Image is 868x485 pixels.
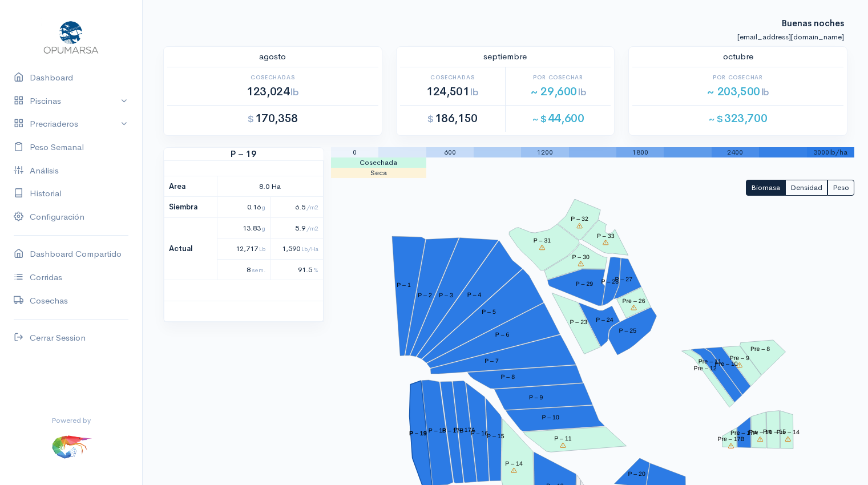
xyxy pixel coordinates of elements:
tspan: P – 10 [542,414,559,421]
tspan: Pre – 9 [730,355,749,362]
span: lb/ha [829,148,847,157]
tspan: P – 18 [429,427,446,434]
span: ~ 203,500 [706,84,769,99]
span: $ [248,113,254,125]
td: Seca [331,168,426,178]
td: 8 [217,259,270,280]
span: 600 [444,148,456,157]
tspan: P – 28 [601,278,619,285]
td: 13.83 [217,217,270,239]
tspan: P – 32 [571,216,588,223]
tspan: P – 29 [576,281,594,288]
tspan: P – 8 [500,374,515,381]
span: sem. [252,266,265,274]
tspan: P – 25 [619,327,636,334]
tspan: P – 30 [572,253,590,260]
td: 6.5 [270,197,323,218]
span: 323,700 [709,111,767,126]
span: 44,600 [532,111,584,126]
th: Siembra [164,197,217,218]
span: 1200 [537,148,553,157]
span: ~ 29,600 [530,84,586,99]
th: Actual [164,217,217,280]
td: 0.16 [217,197,270,218]
tspan: Pre – 11 [699,358,721,365]
span: % [313,266,318,274]
tspan: Pre – 14 [777,429,800,436]
tspan: P – 20 [628,471,645,478]
span: lb [470,86,478,98]
span: Biomasa [751,183,780,192]
span: 0 [353,148,357,157]
button: Densidad [785,180,827,196]
tspan: Pre – 15 [763,428,786,435]
img: ... [51,426,92,467]
tspan: P – 31 [534,237,551,244]
tspan: P – 2 [418,292,432,298]
tspan: Pre – 12 [693,365,716,372]
span: 3000 [813,148,829,157]
span: 123,024 [247,84,298,99]
tspan: Pre – 16 [749,429,772,436]
tspan: Pre – 26 [622,297,645,304]
span: ~ $ [709,113,723,125]
tspan: P – 6 [495,332,510,338]
span: Lb [259,245,265,253]
td: 8.0 Ha [217,176,323,197]
small: [EMAIL_ADDRESS][DOMAIN_NAME] [737,32,844,42]
td: 12,717 [217,239,270,260]
div: octubre [625,50,850,63]
tspan: P – 4 [467,292,482,298]
tspan: P – 1 [397,282,411,289]
tspan: P – 17B [442,427,464,434]
strong: Buenas noches [782,6,844,29]
tspan: P – 23 [570,319,587,326]
tspan: Pre – 8 [750,346,770,353]
td: Cosechada [331,157,426,168]
span: 124,501 [426,84,478,99]
td: 5.9 [270,217,323,239]
tspan: P – 5 [482,309,496,316]
span: $ [427,113,434,125]
img: Opumarsa [41,18,101,55]
tspan: P – 7 [485,358,499,365]
span: 186,150 [427,111,478,126]
h6: Cosechadas [167,74,378,80]
h6: Por Cosechar [632,74,843,80]
span: 2400 [727,148,743,157]
h6: Por Cosechar [506,74,611,80]
td: 91.5 [270,259,323,280]
tspan: Pre – 10 [715,361,738,367]
span: Peso [833,183,849,192]
div: septiembre [393,50,618,63]
span: lb [761,86,769,98]
div: agosto [160,50,385,63]
tspan: P – 27 [615,276,632,282]
th: Area [164,176,217,197]
tspan: P – 9 [529,394,543,401]
span: Lb/Ha [301,245,318,253]
span: lb [290,86,298,98]
tspan: P – 16 [470,430,488,437]
tspan: P – 14 [505,460,523,467]
span: 170,358 [248,111,298,126]
tspan: P – 3 [439,292,453,299]
tspan: Pre – 17A [730,430,757,436]
span: /m2 [306,224,318,232]
strong: P – 19 [164,148,324,161]
span: g [262,203,265,211]
span: 1800 [632,148,648,157]
h6: Cosechadas [400,74,505,80]
button: Biomasa [746,180,785,196]
span: g [262,224,265,232]
tspan: P – 11 [554,435,572,442]
span: Densidad [790,183,822,192]
tspan: P – 15 [487,433,504,440]
tspan: P – 17A [454,426,475,433]
td: 1,590 [270,239,323,260]
span: lb [578,86,586,98]
button: Peso [827,180,854,196]
tspan: Pre – 17B [717,436,744,443]
tspan: P – 33 [597,232,615,239]
tspan: P – 24 [596,317,613,324]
